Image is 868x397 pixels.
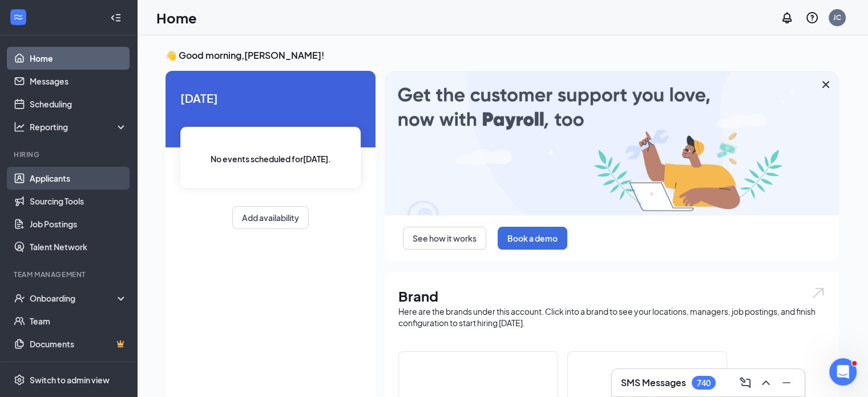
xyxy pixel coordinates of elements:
[759,376,773,390] svg: ChevronUp
[30,70,127,93] a: Messages
[14,270,125,279] div: Team Management
[621,376,686,389] h3: SMS Messages
[30,292,118,304] div: Onboarding
[13,11,24,23] svg: WorkstreamLogo
[30,310,127,332] a: Team
[30,212,127,235] a: Job Postings
[156,8,197,27] h1: Home
[30,374,110,386] div: Switch to admin view
[819,78,833,91] svg: Cross
[232,206,309,229] button: Add availability
[14,374,25,386] svg: Settings
[697,378,710,388] div: 740
[833,13,841,22] div: JC
[780,376,793,390] svg: Minimize
[30,93,127,115] a: Scheduling
[30,332,127,355] a: DocumentsCrown
[211,153,331,165] span: No events scheduled for [DATE] .
[14,150,125,159] div: Hiring
[398,306,826,328] div: Here are the brands under this account. Click into a brand to see your locations, managers, job p...
[30,190,127,212] a: Sourcing Tools
[14,292,25,304] svg: UserCheck
[403,227,486,250] button: See how it works
[398,286,826,306] h1: Brand
[829,358,857,386] iframe: Intercom live chat
[180,89,361,107] span: [DATE]
[14,121,25,133] svg: Analysis
[736,374,754,392] button: ComposeMessage
[30,235,127,258] a: Talent Network
[30,47,127,70] a: Home
[165,49,839,62] h3: 👋 Good morning, [PERSON_NAME] !
[30,121,128,133] div: Reporting
[110,12,122,23] svg: Collapse
[780,11,794,25] svg: Notifications
[777,374,796,392] button: Minimize
[811,286,826,299] img: open.6027fd2a22e1237b5b06.svg
[498,227,567,250] button: Book a demo
[738,376,752,390] svg: ComposeMessage
[385,71,839,215] img: payroll-large.gif
[30,355,127,378] a: SurveysCrown
[30,167,127,190] a: Applicants
[757,374,775,392] button: ChevronUp
[805,11,819,25] svg: QuestionInfo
